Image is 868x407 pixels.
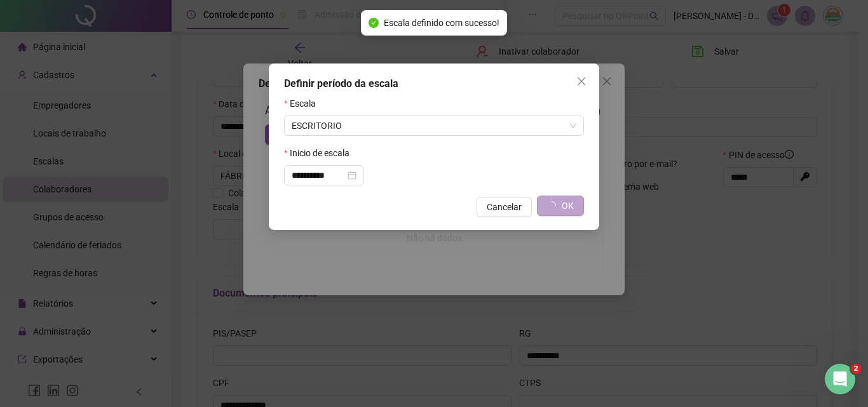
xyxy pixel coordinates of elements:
[825,364,855,394] iframe: Intercom live chat
[384,16,499,30] span: Escala definido com sucesso!
[546,201,556,210] span: loading
[562,199,574,213] span: OK
[851,364,861,374] span: 2
[284,97,324,110] label: Escala
[292,116,576,135] span: ESCRITORIO
[284,76,584,91] div: Definir período da escala
[477,197,532,217] button: Cancelar
[571,71,592,91] button: Close
[487,200,522,214] span: Cancelar
[284,146,358,160] label: Inicio de escala
[576,76,587,86] span: close
[537,196,584,216] button: OK
[369,18,379,28] span: check-circle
